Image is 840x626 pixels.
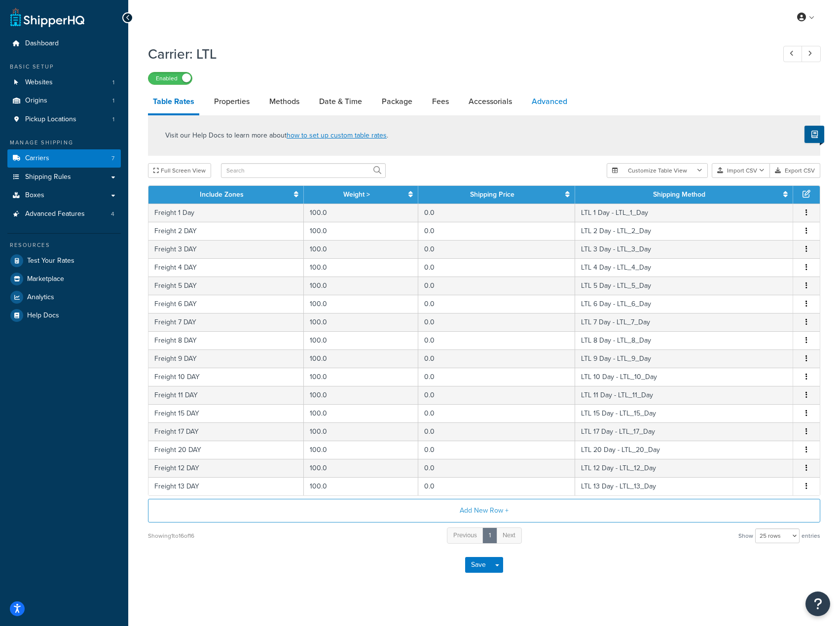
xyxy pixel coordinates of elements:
[453,530,477,540] span: Previous
[7,35,121,53] a: Dashboard
[148,349,304,368] td: Freight 9 DAY
[575,331,793,349] td: LTL 8 Day - LTL_8_Day
[112,97,114,105] span: 1
[148,404,304,422] td: Freight 15 DAY
[27,312,59,320] span: Help Docs
[7,252,121,270] a: Test Your Rates
[575,386,793,404] td: LTL 11 Day - LTL_11_Day
[304,295,418,313] td: 100.0
[447,527,483,544] a: Previous
[418,295,575,313] td: 0.0
[148,386,304,404] td: Freight 11 DAY
[418,459,575,477] td: 0.0
[148,204,304,222] td: Freight 1 Day
[304,422,418,441] td: 100.0
[304,459,418,477] td: 100.0
[418,477,575,495] td: 0.0
[304,477,418,495] td: 100.0
[7,186,121,205] a: Boxes
[27,257,74,265] span: Test Your Rates
[148,163,211,178] button: Full Screen View
[148,459,304,477] td: Freight 12 DAY
[575,404,793,422] td: LTL 15 Day - LTL_15_Day
[418,386,575,404] td: 0.0
[148,90,199,115] a: Table Rates
[418,240,575,258] td: 0.0
[148,477,304,495] td: Freight 13 DAY
[575,277,793,295] td: LTL 5 Day - LTL_5_Day
[148,44,765,64] h1: Carrier: LTL
[148,368,304,386] td: Freight 10 DAY
[7,92,121,110] a: Origins1
[148,499,820,522] button: Add New Row +
[482,527,497,544] a: 1
[575,422,793,441] td: LTL 17 Day - LTL_17_Day
[27,275,64,283] span: Marketplace
[7,110,121,129] a: Pickup Locations1
[25,191,44,200] span: Boxes
[148,422,304,441] td: Freight 17 DAY
[418,331,575,349] td: 0.0
[7,168,121,186] li: Shipping Rules
[7,288,121,306] a: Analytics
[575,240,793,258] td: LTL 3 Day - LTL_3_Day
[25,115,76,124] span: Pickup Locations
[304,258,418,277] td: 100.0
[418,277,575,295] td: 0.0
[418,368,575,386] td: 0.0
[783,46,803,62] a: Previous Record
[148,72,192,84] label: Enabled
[148,295,304,313] td: Freight 6 DAY
[25,39,59,48] span: Dashboard
[148,240,304,258] td: Freight 3 DAY
[25,97,47,105] span: Origins
[7,73,121,92] a: Websites1
[7,307,121,324] li: Help Docs
[264,90,304,113] a: Methods
[470,189,514,200] a: Shipping Price
[304,313,418,331] td: 100.0
[418,404,575,422] td: 0.0
[575,313,793,331] td: LTL 7 Day - LTL_7_Day
[7,149,121,168] li: Carriers
[418,222,575,240] td: 0.0
[464,90,517,113] a: Accessorials
[304,441,418,459] td: 100.0
[802,46,821,62] a: Next Record
[575,459,793,477] td: LTL 12 Day - LTL_12_Day
[304,277,418,295] td: 100.0
[148,258,304,277] td: Freight 4 DAY
[7,270,121,288] a: Marketplace
[25,173,71,181] span: Shipping Rules
[304,386,418,404] td: 100.0
[304,368,418,386] td: 100.0
[418,313,575,331] td: 0.0
[200,189,244,200] a: Include Zones
[304,331,418,349] td: 100.0
[527,90,572,113] a: Advanced
[111,154,114,163] span: 7
[287,130,387,140] a: how to set up custom table rates
[314,90,367,113] a: Date & Time
[304,204,418,222] td: 100.0
[712,163,770,178] button: Import CSV
[575,441,793,459] td: LTL 20 Day - LTL_20_Day
[427,90,454,113] a: Fees
[112,78,114,87] span: 1
[802,529,820,543] span: entries
[575,295,793,313] td: LTL 6 Day - LTL_6_Day
[496,527,522,544] a: Next
[165,130,388,141] p: Visit our Help Docs to learn more about .
[607,163,708,178] button: Customize Table View
[148,222,304,240] td: Freight 2 DAY
[377,90,417,113] a: Package
[7,63,121,71] div: Basic Setup
[148,313,304,331] td: Freight 7 DAY
[343,189,370,200] a: Weight >
[738,529,753,543] span: Show
[418,204,575,222] td: 0.0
